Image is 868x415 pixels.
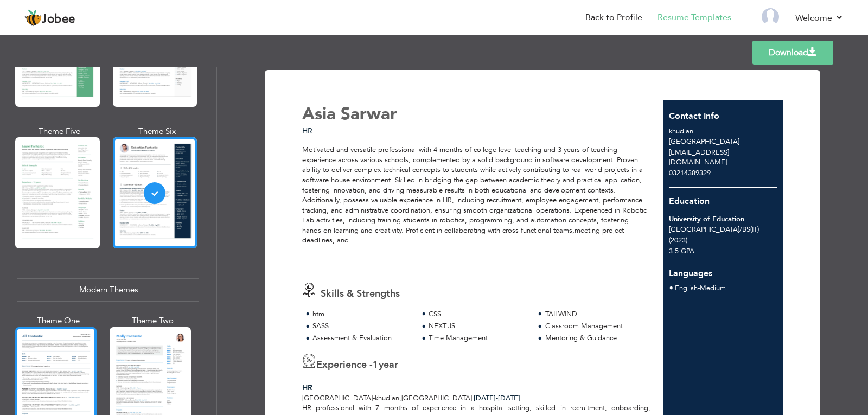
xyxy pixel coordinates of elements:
[312,333,412,343] div: Assessment & Evaluation
[302,145,650,266] p: Motivated and versatile professional with 4 months of college-level teaching and 3 years of teach...
[669,168,711,178] span: 03214389329
[17,126,102,137] div: Theme Five
[17,278,199,302] div: Modern Themes
[545,333,644,343] div: Mentoring & Guidance
[312,309,412,320] div: html
[302,393,373,403] span: [GEOGRAPHIC_DATA]
[669,246,694,256] span: 3.5 GPA
[669,259,712,280] span: Languages
[496,393,498,403] span: -
[373,393,375,403] span: -
[669,225,759,234] span: [GEOGRAPHIC_DATA] BS(IT)
[115,126,200,137] div: Theme Six
[316,358,373,372] span: Experience -
[675,283,698,293] span: English
[675,283,726,294] li: Medium
[24,9,42,27] img: jobee.io
[429,321,528,331] div: NEXT.JS
[545,309,644,320] div: TAILWIND
[739,225,742,234] span: /
[472,393,474,403] span: |
[474,393,498,403] span: [DATE]
[24,9,75,27] a: Jobee
[762,8,779,25] img: Profile Img
[302,126,312,136] span: HR
[474,393,520,403] span: [DATE]
[669,137,739,146] span: [GEOGRAPHIC_DATA]
[752,41,833,65] a: Download
[373,358,379,372] span: 1
[399,393,401,403] span: ,
[373,358,398,372] label: year
[312,321,412,331] div: SASS
[658,11,731,24] a: Resume Templates
[302,382,312,393] span: HR
[669,110,719,122] span: Contact Info
[341,103,397,125] span: Sarwar
[545,321,644,331] div: Classroom Management
[42,14,75,25] span: Jobee
[669,126,693,136] span: khudian
[795,11,844,24] a: Welcome
[585,11,642,24] a: Back to Profile
[17,315,99,327] div: Theme One
[429,309,528,320] div: CSS
[669,235,687,245] span: (2023)
[429,333,528,343] div: Time Management
[375,393,399,403] span: khudian
[669,214,777,225] div: University of Education
[401,393,472,403] span: [GEOGRAPHIC_DATA]
[698,283,700,293] span: -
[321,287,400,301] span: Skills & Strengths
[669,148,729,168] span: [EMAIL_ADDRESS][DOMAIN_NAME]
[669,195,710,207] span: Education
[302,103,336,125] span: Asia
[112,315,193,327] div: Theme Two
